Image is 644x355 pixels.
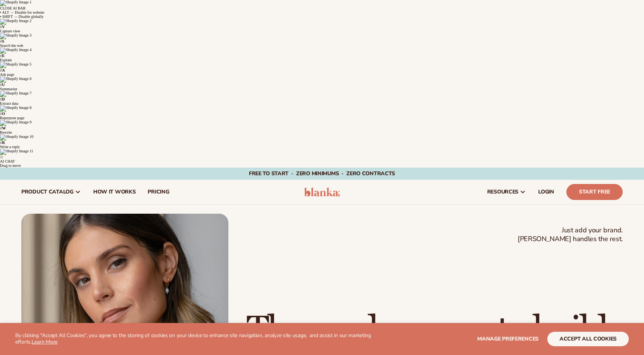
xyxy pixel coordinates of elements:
[487,189,518,195] span: resources
[142,180,175,204] a: pricing
[21,189,73,195] span: product catalog
[148,189,169,195] span: pricing
[93,189,136,195] span: How It Works
[15,333,377,345] p: By clicking "Accept All Cookies", you agree to the storing of cookies on your device to enhance s...
[518,226,623,244] span: Just add your brand. [PERSON_NAME] handles the rest.
[477,332,539,346] button: Manage preferences
[477,335,539,342] span: Manage preferences
[481,180,532,204] a: resources
[32,338,57,345] a: Learn More
[249,170,395,177] span: Free to start · ZERO minimums · ZERO contracts
[538,189,554,195] span: LOGIN
[15,180,87,204] a: product catalog
[19,168,625,180] div: Announcement
[532,180,560,204] a: LOGIN
[87,180,142,204] a: How It Works
[304,187,340,197] img: logo
[566,184,623,200] a: Start Free
[547,332,629,346] button: accept all cookies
